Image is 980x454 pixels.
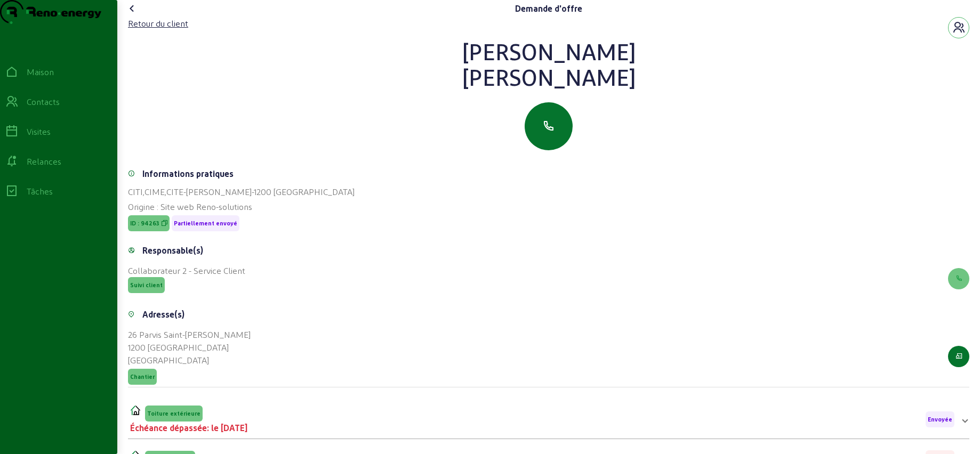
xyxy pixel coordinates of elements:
font: Visites [27,126,51,136]
font: Maison [27,67,54,77]
font: 1200 [GEOGRAPHIC_DATA] [128,342,229,352]
font: Relances [27,156,61,166]
font: [GEOGRAPHIC_DATA] [128,355,209,365]
font: Origine : Site web Reno-solutions [128,201,252,212]
font: Adresse(s) [142,309,184,319]
img: CITER [130,404,141,415]
font: Contacts [27,96,60,107]
font: [PERSON_NAME] [462,37,636,64]
font: Tâches [27,186,53,196]
font: Chantier [130,373,155,380]
font: [PERSON_NAME] [462,63,636,90]
font: Échéance dépassée: le [DATE] [130,423,247,433]
font: CITI,CIME,CITE-[PERSON_NAME]-1200 [GEOGRAPHIC_DATA] [128,187,355,197]
font: Demande d'offre [515,3,582,13]
font: ID : 94263 [130,220,159,226]
font: Toiture extérieure [147,410,200,417]
font: Partiellement envoyé [174,220,237,226]
font: Retour du client [128,18,188,28]
font: Informations pratiques [142,168,234,179]
font: Envoyée [928,416,952,423]
font: Suivi client [130,281,163,288]
font: 26 Parvis Saint-[PERSON_NAME] [128,329,251,339]
mat-expansion-panel-header: CITERToiture extérieureÉchéance dépassée: le [DATE]Envoyée [128,404,969,434]
font: Responsable(s) [142,245,203,255]
font: Collaborateur 2 - Service Client [128,265,245,275]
